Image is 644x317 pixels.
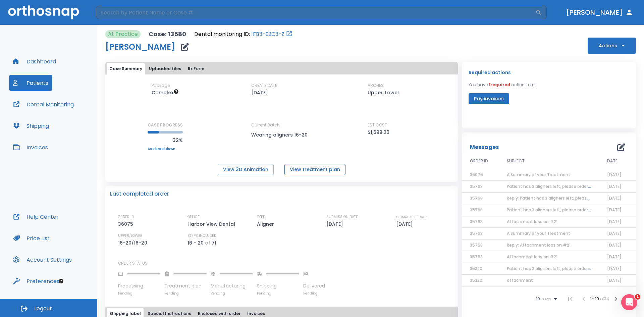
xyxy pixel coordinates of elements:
p: Delivered [303,282,325,289]
p: Processing [118,282,160,289]
p: Pending [257,291,299,296]
p: You have action item [469,82,535,88]
span: 1 required [489,82,510,88]
span: [DATE] [607,266,622,271]
p: ESTIMATED SHIP DATE [396,214,427,220]
button: Invoices [9,139,52,155]
p: Pending [303,291,325,296]
span: SUBJECT [507,158,525,164]
button: Price List [9,230,54,246]
span: Reply: Patient has 3 aligners left, please order next set! [507,195,621,201]
p: Last completed order [110,190,169,198]
a: See breakdown [148,147,183,151]
span: 36075 [470,172,483,177]
span: 10 [536,297,540,301]
span: 35763 [470,230,483,236]
p: Treatment plan [164,282,207,289]
span: Reply: Attachment loss on #21 [507,242,571,248]
p: Dental monitoring ID: [194,30,250,38]
span: [DATE] [607,207,622,213]
span: A Summary of your Treatment [507,230,570,236]
span: Patient has 3 aligners left, please order next set! [507,266,608,271]
p: Pending [211,291,253,296]
p: Harbor View Dental [187,220,237,228]
span: 35763 [470,195,483,201]
button: Dashboard [9,53,60,69]
p: 16-20/16-20 [118,239,150,247]
span: [DATE] [607,172,622,177]
a: Help Center [9,209,63,225]
span: Attachment loss on #21 [507,254,557,260]
p: CASE PROGRESS [148,122,183,128]
button: Uploaded files [146,63,184,74]
span: ORDER ID [470,158,488,164]
button: Pay invoices [469,93,509,104]
p: Case: 13580 [149,30,186,38]
span: DATE [607,158,618,164]
p: 71 [212,239,216,247]
p: Shipping [257,282,299,289]
p: Pending [118,291,160,296]
p: At Practice [108,30,138,38]
div: Open patient in dental monitoring portal [194,30,292,38]
button: Actions [588,38,636,54]
span: Logout [34,305,52,312]
p: CREATE DATE [251,83,277,89]
span: 35763 [470,242,483,248]
p: [DATE] [326,220,345,228]
span: Patient has 3 aligners left, please order next set! [507,207,608,213]
div: tabs [107,63,457,74]
p: OFFICE [187,214,200,220]
span: [DATE] [607,277,622,283]
p: [DATE] [251,89,268,97]
span: A Summary of your Treatment [507,172,570,177]
span: [DATE] [607,230,622,236]
button: Account Settings [9,252,76,268]
button: Preferences [9,273,63,289]
iframe: Intercom live chat [621,294,637,310]
span: of 34 [600,296,609,302]
span: 35320 [470,277,482,283]
button: [PERSON_NAME] [563,6,636,18]
span: 35763 [470,183,483,189]
p: TYPE [257,214,265,220]
div: Tooltip anchor [58,278,64,284]
span: 1 - 10 [590,296,600,302]
p: Upper, Lower [368,89,399,97]
span: Patient has 3 aligners left, please order next set! [507,183,608,189]
p: 16 - 20 [187,239,204,247]
input: Search by Patient Name or Case # [96,6,535,19]
p: of [205,239,210,247]
p: UPPER/LOWER [118,233,143,239]
p: Wearing aligners 16-20 [251,131,312,139]
button: Case Summary [107,63,145,74]
p: 36075 [118,220,136,228]
p: Pending [164,291,207,296]
button: View 3D Animation [218,164,274,175]
span: [DATE] [607,242,622,248]
h1: [PERSON_NAME] [105,43,175,51]
span: 1 [635,294,640,300]
p: Aligner [257,220,276,228]
span: rows [540,297,551,301]
span: 35763 [470,219,483,224]
p: $1,699.00 [368,128,389,136]
p: SUBMISSION DATE [326,214,358,220]
p: Package [152,83,170,89]
p: ARCHES [368,83,384,89]
span: 35320 [470,266,482,271]
button: View treatment plan [284,164,345,175]
button: Rx Form [185,63,207,74]
p: [DATE] [396,220,415,228]
span: Attachment loss on #21 [507,219,557,224]
span: 35763 [470,254,483,260]
button: Shipping [9,118,53,134]
button: Patients [9,75,52,91]
img: Orthosnap [8,5,79,19]
p: ORDER STATUS [118,260,453,266]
